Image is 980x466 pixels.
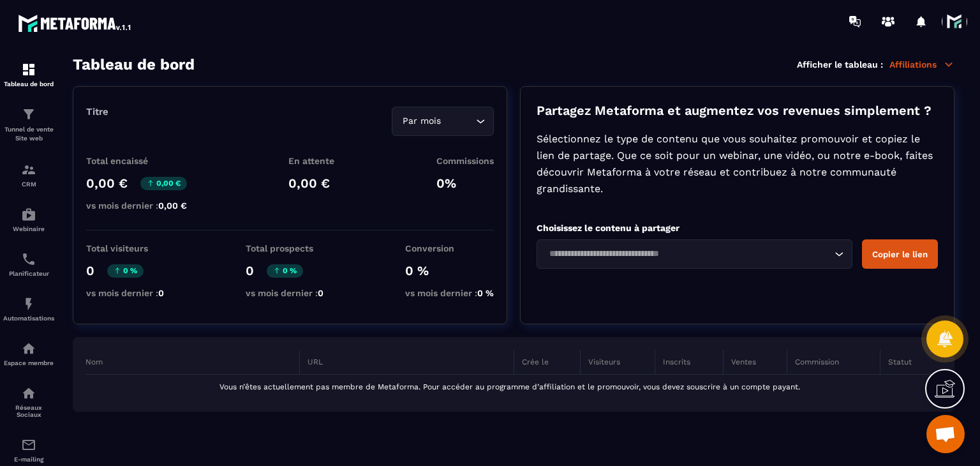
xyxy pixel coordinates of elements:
[3,270,54,277] p: Planificateur
[246,243,323,253] p: Total prospects
[86,200,187,211] p: vs mois dernier :
[246,263,254,278] p: 0
[85,350,300,375] th: Nom
[400,114,444,128] span: Par mois
[3,52,54,97] a: formationformationTableau de bord
[73,56,195,73] h3: Tableau de bord
[140,177,187,190] p: 0,00 €
[723,350,787,375] th: Ventes
[436,156,494,166] p: Commissions
[3,80,54,87] p: Tableau de bord
[862,239,938,269] button: Copier le lien
[3,225,54,232] p: Webinaire
[537,239,852,269] div: Search for option
[444,114,473,128] input: Search for option
[3,376,54,428] a: social-networksocial-networkRéseaux Sociaux
[86,176,128,191] p: 0,00 €
[3,181,54,188] p: CRM
[655,350,723,375] th: Inscrits
[514,350,581,375] th: Crée le
[3,153,54,197] a: formationformationCRM
[21,341,36,356] img: automations
[405,243,494,253] p: Conversion
[21,107,36,122] img: formation
[18,11,133,34] img: logo
[300,350,514,375] th: URL
[107,264,144,278] p: 0 %
[21,62,36,77] img: formation
[21,386,36,401] img: social-network
[3,404,54,418] p: Réseaux Sociaux
[392,107,494,136] div: Search for option
[3,197,54,242] a: automationsautomationsWebinaire
[21,252,36,267] img: scheduler
[477,288,494,298] span: 0 %
[3,287,54,331] a: automationsautomationsAutomatisations
[537,103,938,118] p: Partagez Metaforma et augmentez vos revenues simplement ?
[3,331,54,376] a: automationsautomationsEspace membre
[86,288,164,298] p: vs mois dernier :
[86,156,187,166] p: Total encaissé
[86,243,164,253] p: Total visiteurs
[880,350,942,375] th: Statut
[436,176,494,191] p: 0%
[889,59,954,70] p: Affiliations
[158,200,187,211] span: 0,00 €
[3,456,54,463] p: E-mailing
[288,156,334,166] p: En attente
[21,207,36,222] img: automations
[3,242,54,287] a: schedulerschedulerPlanificateur
[288,176,334,191] p: 0,00 €
[246,288,323,298] p: vs mois dernier :
[787,350,880,375] th: Commission
[21,437,36,453] img: email
[797,59,883,70] p: Afficher le tableau :
[3,359,54,366] p: Espace membre
[267,264,303,278] p: 0 %
[3,315,54,322] p: Automatisations
[581,350,655,375] th: Visiteurs
[158,288,164,298] span: 0
[405,288,494,298] p: vs mois dernier :
[537,131,938,197] p: Sélectionnez le type de contenu que vous souhaitez promouvoir et copiez le lien de partage. Que c...
[3,125,54,143] p: Tunnel de vente Site web
[3,97,54,153] a: formationformationTunnel de vente Site web
[405,263,494,278] p: 0 %
[86,106,108,117] p: Titre
[86,263,94,278] p: 0
[21,162,36,177] img: formation
[537,223,938,233] p: Choisissez le contenu à partager
[318,288,323,298] span: 0
[21,296,36,312] img: automations
[926,415,965,453] div: Ouvrir le chat
[85,382,934,391] p: Vous n’êtes actuellement pas membre de Metaforma. Pour accéder au programme d’affiliation et le p...
[545,247,831,261] input: Search for option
